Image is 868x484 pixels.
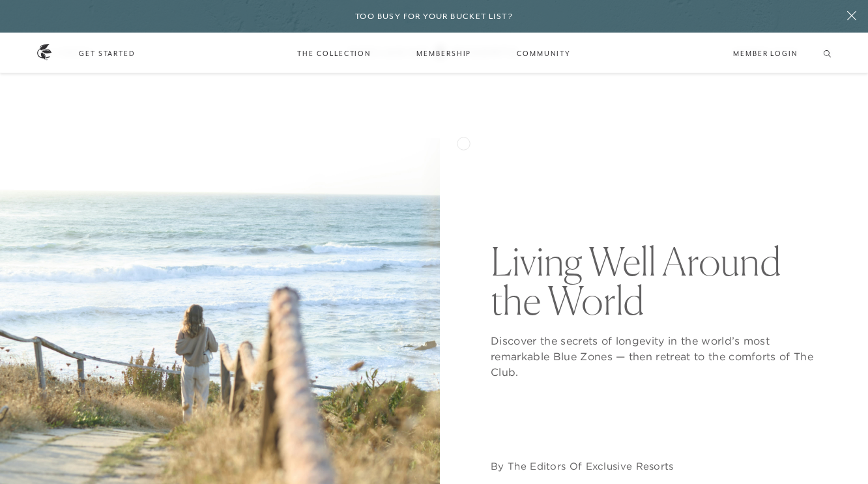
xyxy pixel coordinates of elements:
address: By The Editors of Exclusive Resorts [491,460,674,473]
a: Member Login [733,48,798,59]
a: Community [504,35,583,72]
h1: Living Well Around the World [491,242,832,320]
p: Discover the secrets of longevity in the world’s most remarkable Blue Zones — then retreat to the... [491,333,832,380]
a: Get Started [79,48,136,59]
h6: Too busy for your bucket list? [355,10,513,23]
a: Membership [403,35,484,72]
a: The Collection [284,35,384,72]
